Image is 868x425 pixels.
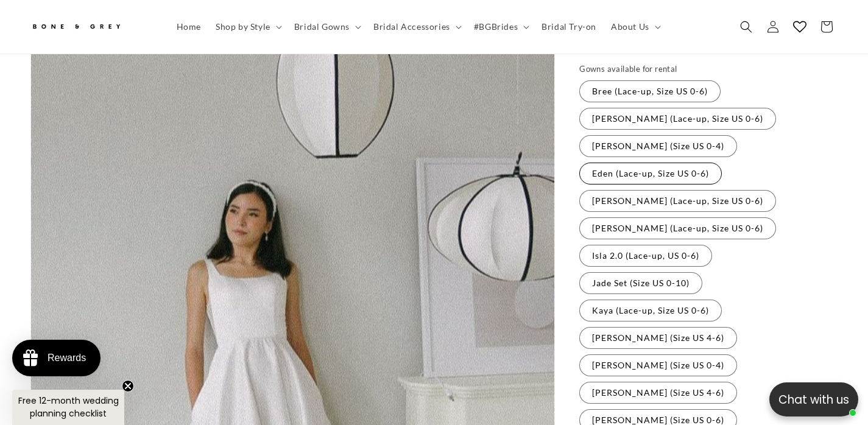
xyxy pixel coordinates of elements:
a: Bone and Grey Bridal [26,12,157,41]
label: Jade Set (Size US 0-10) [579,272,702,294]
summary: Bridal Accessories [366,14,467,40]
span: About Us [611,21,649,32]
label: [PERSON_NAME] (Size US 0-4) [579,135,737,157]
div: Free 12-month wedding planning checklistClose teaser [12,390,124,425]
label: [PERSON_NAME] (Size US 4-6) [579,382,737,404]
summary: Shop by Style [208,14,287,40]
button: Close teaser [122,380,134,392]
span: #BGBrides [474,21,518,32]
label: Kaya (Lace-up, Size US 0-6) [579,300,722,321]
label: [PERSON_NAME] (Size US 4-6) [579,327,737,349]
label: Bree (Lace-up, Size US 0-6) [579,80,721,102]
button: Write a review [726,18,807,39]
a: Bridal Try-on [534,14,604,40]
summary: #BGBrides [467,14,534,40]
span: Bridal Gowns [294,21,350,32]
label: Isla 2.0 (Lace-up, US 0-6) [579,245,712,267]
span: Bridal Accessories [373,21,450,32]
span: Shop by Style [216,21,270,32]
button: Open chatbox [769,382,858,416]
label: [PERSON_NAME] (Lace-up, Size US 0-6) [579,217,776,239]
span: Free 12-month wedding planning checklist [18,395,119,420]
label: Eden (Lace-up, Size US 0-6) [579,163,722,184]
div: Rewards [48,353,86,364]
img: Bone and Grey Bridal [30,17,122,37]
label: [PERSON_NAME] (Size US 0-4) [579,354,737,376]
span: Home [177,21,201,32]
summary: Search [733,13,760,40]
label: [PERSON_NAME] (Lace-up, Size US 0-6) [579,190,776,212]
legend: Gowns available for rental [579,63,678,76]
label: [PERSON_NAME] (Lace-up, Size US 0-6) [579,108,776,130]
summary: About Us [604,14,666,40]
span: Bridal Try-on [542,21,596,32]
summary: Bridal Gowns [287,14,366,40]
p: Chat with us [769,391,858,409]
a: Home [169,14,208,40]
a: Write a review [81,69,135,79]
